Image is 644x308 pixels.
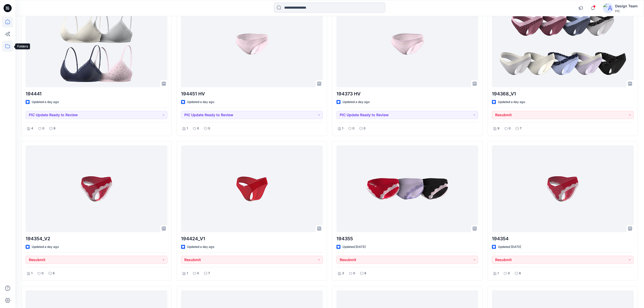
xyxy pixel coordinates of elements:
[519,271,521,276] p: 6
[197,126,199,131] p: 0
[603,3,613,13] img: avatar
[498,99,525,105] p: Updated a day ago
[181,145,323,232] a: 194424_V1
[520,126,522,131] p: 7
[364,126,366,131] p: 0
[32,244,59,250] p: Updated a day ago
[342,271,344,276] p: 3
[197,271,199,276] p: 0
[187,99,214,105] p: Updated a day ago
[42,271,44,276] p: 0
[343,244,366,250] p: Updated [DATE]
[187,271,188,276] p: 1
[181,235,323,242] p: 194424_V1
[343,99,370,105] p: Updated a day ago
[26,1,167,87] a: 194441
[336,1,478,87] a: 194373 HV
[336,90,478,97] p: 194373 HV
[509,126,511,131] p: 0
[208,126,210,131] p: 0
[31,126,33,131] p: 4
[342,126,343,131] p: 1
[26,90,167,97] p: 194441
[26,145,167,232] a: 194354_V2
[208,271,210,276] p: 7
[53,271,55,276] p: 6
[364,271,366,276] p: 8
[187,126,188,131] p: 1
[353,271,355,276] p: 0
[53,126,56,131] p: 9
[497,271,499,276] p: 1
[492,145,634,232] a: 194354
[32,99,59,105] p: Updated a day ago
[181,90,323,97] p: 194451 HV
[336,145,478,232] a: 194355
[181,1,323,87] a: 194451 HV
[26,235,167,242] p: 194354_V2
[492,235,634,242] p: 194354
[615,9,638,13] div: PIC
[492,1,634,87] a: 194368_V1
[187,244,214,250] p: Updated a day ago
[352,126,354,131] p: 0
[615,3,638,9] div: Design Team
[31,271,32,276] p: 1
[42,126,44,131] p: 0
[492,90,634,97] p: 194368_V1
[498,244,521,250] p: Updated [DATE]
[497,126,499,131] p: 9
[336,235,478,242] p: 194355
[508,271,510,276] p: 0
